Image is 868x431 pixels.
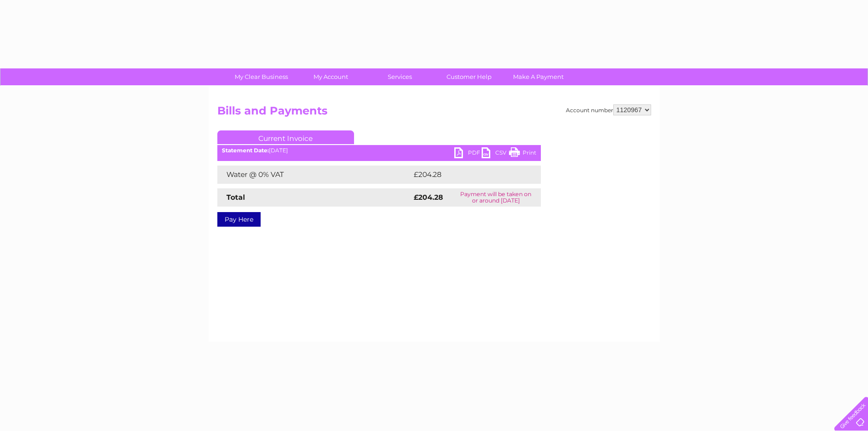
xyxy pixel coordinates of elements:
[482,147,509,161] a: CSV
[566,104,651,115] div: Account number
[411,166,525,184] td: £204.28
[454,147,482,161] a: PDF
[224,68,299,85] a: My Clear Business
[293,68,368,85] a: My Account
[509,147,536,161] a: Print
[414,193,443,202] strong: £204.28
[217,147,541,154] div: [DATE]
[217,212,261,227] a: Pay Here
[217,104,651,122] h2: Bills and Payments
[501,68,576,85] a: Make A Payment
[226,193,245,202] strong: Total
[222,147,269,154] b: Statement Date:
[431,68,507,85] a: Customer Help
[217,166,411,184] td: Water @ 0% VAT
[451,188,540,207] td: Payment will be taken on or around [DATE]
[217,130,354,144] a: Current Invoice
[362,68,437,85] a: Services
